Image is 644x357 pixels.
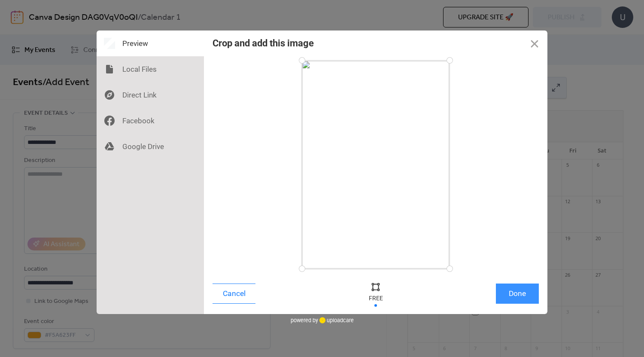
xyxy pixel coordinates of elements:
[291,314,354,327] div: powered by
[522,31,547,56] button: Close
[97,82,204,108] div: Direct Link
[97,134,204,159] div: Google Drive
[318,317,354,323] a: uploadcare
[213,284,255,304] button: Cancel
[97,56,204,82] div: Local Files
[97,31,204,56] div: Preview
[213,38,314,49] div: Crop and add this image
[496,284,539,304] button: Done
[97,108,204,134] div: Facebook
